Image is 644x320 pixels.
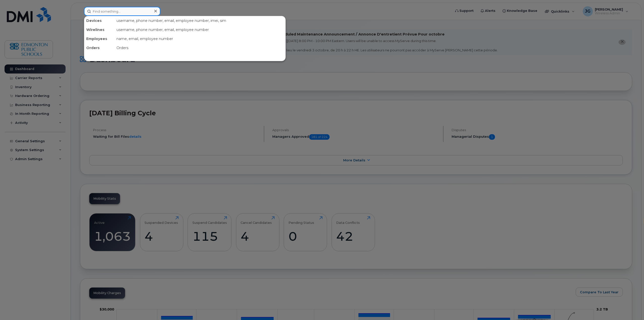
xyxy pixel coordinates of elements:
[114,34,285,43] div: name, email, employee number
[84,25,114,34] div: Wirelines
[114,25,285,34] div: username, phone number, email, employee number
[84,34,114,43] div: Employees
[114,16,285,25] div: username, phone number, email, employee number, imei, sim
[114,43,285,52] div: Orders
[84,16,114,25] div: Devices
[84,43,114,52] div: Orders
